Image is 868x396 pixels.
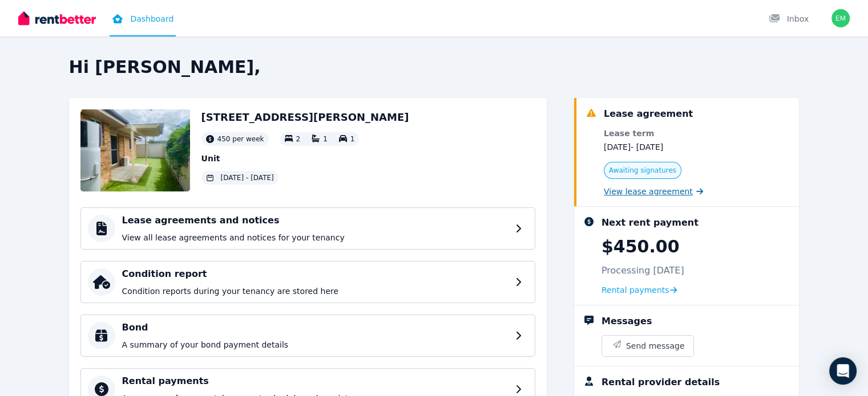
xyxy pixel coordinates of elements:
img: Emma-Kiara Copas [831,9,850,27]
h2: [STREET_ADDRESS][PERSON_NAME] [201,109,409,125]
span: 1 [350,135,355,143]
p: $450.00 [601,236,680,257]
h4: Condition report [122,267,508,281]
p: Unit [201,153,409,164]
div: Rental provider details [601,375,720,389]
div: Next rent payment [601,216,699,230]
h2: Hi [PERSON_NAME], [69,57,800,77]
span: View lease agreement [604,186,693,197]
div: Lease agreement [604,107,693,121]
span: 1 [323,135,328,143]
p: Condition reports during your tenancy are stored here [122,285,508,297]
a: Rental payments [601,284,677,296]
span: [DATE] - [DATE] [221,173,274,182]
span: Send message [626,340,685,352]
img: RentBetter [18,10,96,27]
p: View all lease agreements and notices for your tenancy [122,232,508,243]
h4: Rental payments [122,374,508,388]
dd: [DATE] - [DATE] [604,141,703,153]
img: Property Url [80,109,190,191]
div: Open Intercom Messenger [829,357,857,385]
span: 450 per week [217,134,264,144]
p: A summary of your bond payment details [122,339,508,350]
div: Inbox [769,13,809,25]
span: Rental payments [601,284,669,296]
h4: Bond [122,321,508,334]
button: Send message [602,336,694,356]
div: Messages [601,315,652,328]
p: Processing [DATE] [601,264,684,277]
h4: Lease agreements and notices [122,214,508,227]
span: Awaiting signatures [609,166,676,175]
dt: Lease term [604,128,703,139]
span: 2 [296,135,301,143]
a: View lease agreement [604,186,703,197]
